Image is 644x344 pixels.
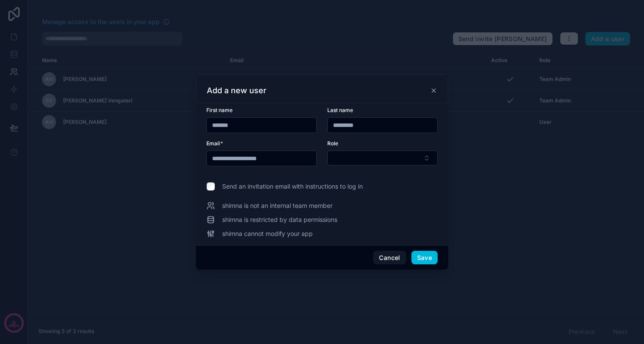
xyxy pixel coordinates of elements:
span: Role [327,140,338,147]
button: Cancel [373,251,406,265]
span: Email [206,140,220,147]
button: Select Button [327,151,438,165]
span: shimna is not an internal team member [222,201,333,210]
span: Send an invitation email with instructions to log in [222,182,363,191]
span: First name [206,107,233,113]
span: shimna is restricted by data permissions [222,215,337,224]
span: Last name [327,107,353,113]
span: shimna cannot modify your app [222,229,313,238]
button: Save [411,251,438,265]
h3: Add a new user [207,85,266,96]
input: Send an invitation email with instructions to log in [206,182,215,191]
